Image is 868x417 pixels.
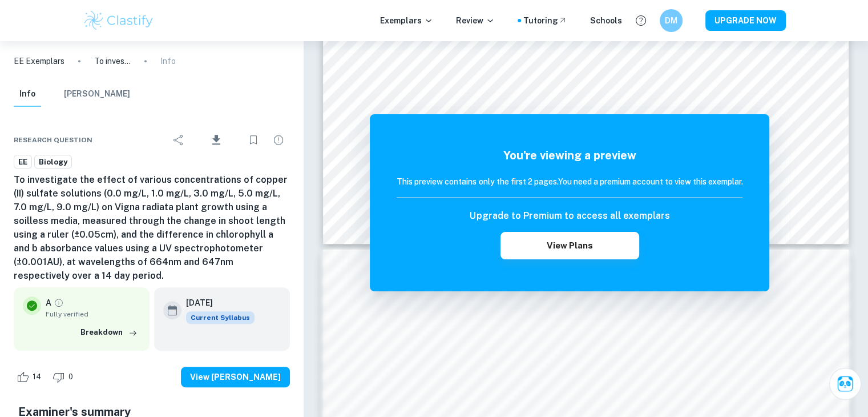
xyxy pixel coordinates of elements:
[181,367,290,387] button: View [PERSON_NAME]
[14,82,41,107] button: Info
[62,371,79,383] span: 0
[54,298,64,308] a: Grade fully verified
[35,157,71,168] span: Biology
[664,14,677,27] h6: DM
[186,296,245,309] h6: [DATE]
[470,209,669,223] h6: Upgrade to Premium to access all exemplars
[267,129,290,151] div: Report issue
[397,147,742,164] h5: You're viewing a preview
[14,368,47,386] div: Like
[26,371,47,383] span: 14
[167,129,190,151] div: Share
[14,155,32,169] a: EE
[397,175,742,188] h6: This preview contains only the first 2 pages. You need a premium account to view this exemplar.
[192,125,240,155] div: Download
[46,296,51,309] p: A
[631,11,651,30] button: Help and Feedback
[14,157,31,168] span: EE
[500,232,639,259] button: View Plans
[829,368,861,400] button: Ask Clai
[160,55,176,67] p: Info
[64,82,130,107] button: [PERSON_NAME]
[590,14,622,27] a: Schools
[50,368,79,386] div: Dislike
[380,14,433,27] p: Exemplars
[705,10,786,31] button: UPGRADE NOW
[46,309,140,319] span: Fully verified
[14,173,290,283] h6: To investigate the effect of various concentrations of copper (II) sulfate solutions (0.0 mg/L, 1...
[660,9,683,32] button: DM
[14,135,92,145] span: Research question
[78,324,140,341] button: Breakdown
[523,14,567,27] a: Tutoring
[242,129,265,151] div: Bookmark
[34,155,72,169] a: Biology
[83,9,155,32] img: Clastify logo
[94,55,131,67] p: To investigate the effect of various concentrations of copper (II) sulfate solutions (0.0 mg/L, 1...
[456,14,495,27] p: Review
[186,311,255,324] span: Current Syllabus
[14,55,64,67] a: EE Exemplars
[186,311,255,324] div: This exemplar is based on the current syllabus. Feel free to refer to it for inspiration/ideas wh...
